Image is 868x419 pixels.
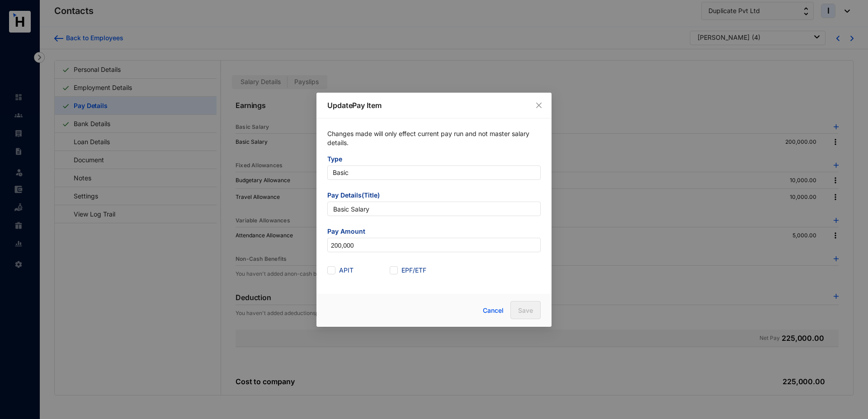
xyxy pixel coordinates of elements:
input: Pay item title [327,202,541,216]
p: Update Pay Item [327,100,541,111]
button: Close [534,100,544,110]
button: Save [510,301,541,319]
button: Cancel [476,301,510,320]
span: EPF/ETF [398,265,430,275]
span: Pay Details(Title) [327,191,541,202]
span: APIT [335,265,357,275]
span: Basic [333,166,535,179]
p: Changes made will only effect current pay run and not master salary details. [327,129,541,155]
span: close [535,102,542,109]
span: Pay Amount [327,227,541,238]
input: Amount [328,238,540,253]
span: Type [327,155,541,165]
span: Cancel [483,306,504,315]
